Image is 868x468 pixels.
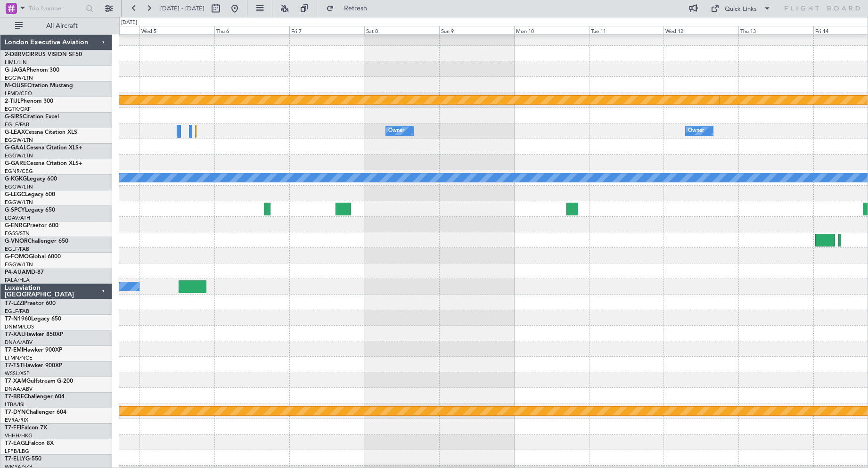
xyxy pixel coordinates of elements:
a: EGLF/FAB [5,308,29,315]
span: All Aircraft [25,23,99,29]
a: EGSS/STN [5,230,30,237]
span: G-GAAL [5,145,26,151]
a: 2-TIJLPhenom 300 [5,99,53,104]
a: DNAA/ABV [5,339,33,346]
span: [DATE] - [DATE] [160,4,205,13]
a: G-LEGCLegacy 600 [5,192,55,197]
a: LFMD/CEQ [5,90,32,97]
a: T7-EMIHawker 900XP [5,347,62,353]
span: G-SIRS [5,114,23,120]
div: Thu 13 [738,26,813,34]
div: Thu 6 [214,26,289,34]
a: LFMN/NCE [5,354,33,361]
span: T7-XAL [5,332,24,337]
a: EGLF/FAB [5,121,29,128]
a: FALA/HLA [5,277,30,284]
span: 2-DBRV [5,52,25,57]
div: Tue 11 [589,26,664,34]
a: T7-EAGLFalcon 8X [5,441,54,446]
a: G-GARECessna Citation XLS+ [5,161,82,166]
span: T7-BRE [5,394,24,400]
a: DNAA/ABV [5,386,33,393]
a: EGLF/FAB [5,246,29,253]
span: G-SPCY [5,207,25,213]
a: T7-BREChallenger 604 [5,394,65,400]
span: T7-ELLY [5,456,25,462]
span: G-ENRG [5,223,27,229]
span: T7-EAGL [5,441,28,446]
div: Owner [688,124,704,138]
div: Sat 8 [364,26,439,34]
span: G-JAGA [5,67,26,73]
span: T7-TST [5,363,23,369]
div: Mon 10 [514,26,589,34]
a: G-LEAXCessna Citation XLS [5,130,77,135]
button: All Aircraft [10,18,102,33]
a: T7-ELLYG-550 [5,456,41,462]
a: EGGW/LTN [5,199,33,206]
a: LGAV/ATH [5,214,30,222]
div: Sun 9 [439,26,514,34]
a: EGGW/LTN [5,74,33,82]
div: Wed 12 [663,26,738,34]
a: G-JAGAPhenom 300 [5,67,59,73]
span: T7-EMI [5,347,23,353]
a: EGNR/CEG [5,168,33,175]
a: G-VNORChallenger 650 [5,238,68,244]
button: Refresh [322,1,378,16]
a: 2-DBRVCIRRUS VISION SF50 [5,52,82,57]
a: WSSL/XSP [5,370,30,377]
span: T7-DYN [5,410,26,415]
a: G-GAALCessna Citation XLS+ [5,145,82,151]
span: G-LEGC [5,192,25,197]
a: LTBA/ISL [5,401,26,408]
span: G-FOMO [5,254,29,260]
span: G-KGKG [5,176,27,182]
span: G-GARE [5,161,26,166]
div: Fri 7 [289,26,364,34]
input: Trip Number [29,1,83,16]
a: G-ENRGPraetor 600 [5,223,58,229]
a: VHHH/HKG [5,432,33,439]
a: T7-LZZIPraetor 600 [5,301,56,306]
span: G-VNOR [5,238,28,244]
div: Owner [388,124,404,138]
a: EGGW/LTN [5,261,33,268]
a: T7-N1960Legacy 650 [5,316,61,322]
div: Wed 5 [139,26,214,34]
a: EGGW/LTN [5,183,33,190]
span: G-LEAX [5,130,25,135]
a: T7-XAMGulfstream G-200 [5,378,73,384]
a: LFPB/LBG [5,448,29,455]
a: EGTK/OXF [5,106,31,113]
div: Quick Links [725,5,757,14]
button: Quick Links [706,1,776,16]
a: T7-TSTHawker 900XP [5,363,62,369]
a: T7-XALHawker 850XP [5,332,63,337]
a: LIML/LIN [5,59,27,66]
a: T7-FFIFalcon 7X [5,425,47,431]
span: M-OUSE [5,83,27,89]
a: M-OUSECitation Mustang [5,83,73,89]
a: P4-AUAMD-87 [5,270,44,275]
span: T7-FFI [5,425,21,431]
a: G-SIRSCitation Excel [5,114,59,120]
span: T7-XAM [5,378,26,384]
span: 2-TIJL [5,99,20,104]
a: G-KGKGLegacy 600 [5,176,57,182]
div: [DATE] [121,19,137,27]
a: EVRA/RIX [5,417,28,424]
span: T7-N1960 [5,316,31,322]
a: EGGW/LTN [5,137,33,144]
span: P4-AUA [5,270,26,275]
span: T7-LZZI [5,301,24,306]
a: EGGW/LTN [5,152,33,159]
a: G-FOMOGlobal 6000 [5,254,61,260]
a: T7-DYNChallenger 604 [5,410,66,415]
a: G-SPCYLegacy 650 [5,207,55,213]
a: DNMM/LOS [5,323,34,330]
span: Refresh [336,5,376,12]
